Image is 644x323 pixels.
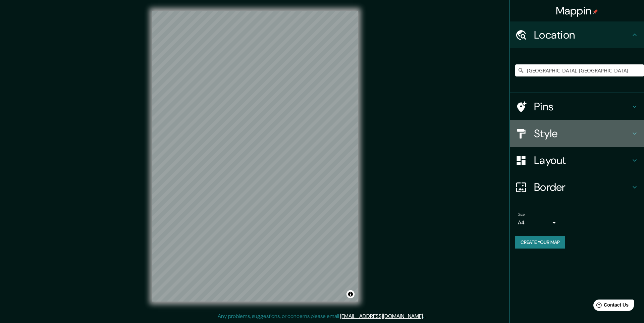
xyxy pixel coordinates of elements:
[510,93,644,120] div: Pins
[515,64,644,76] input: Pick your city or area
[593,9,598,14] img: pin-icon.png
[424,312,425,320] div: .
[584,297,637,316] iframe: Help widget launcher
[510,120,644,147] div: Style
[346,290,355,298] button: Toggle attribution
[534,28,631,42] h4: Location
[152,11,358,302] canvas: Map
[518,212,525,217] label: Size
[510,147,644,174] div: Layout
[534,180,631,194] h4: Border
[534,154,631,167] h4: Layout
[534,127,631,140] h4: Style
[510,174,644,201] div: Border
[518,217,558,228] div: A4
[340,313,423,320] a: [EMAIL_ADDRESS][DOMAIN_NAME]
[425,312,426,320] div: .
[534,100,631,113] h4: Pins
[218,312,424,320] p: Any problems, suggestions, or concerns please email .
[515,236,565,249] button: Create your map
[556,4,598,17] h4: Mappin
[510,21,644,48] div: Location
